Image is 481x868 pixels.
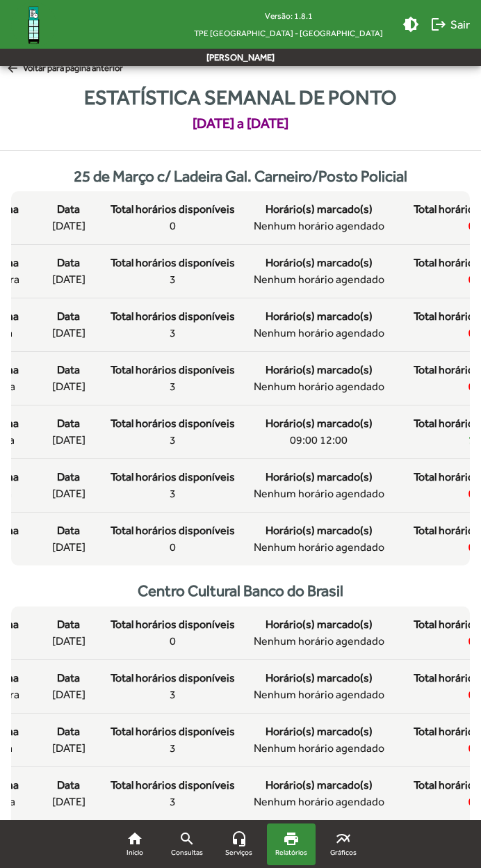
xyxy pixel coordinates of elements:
span: Nenhum horário agendado [254,485,384,502]
span: 3 [170,740,176,757]
span: Data [57,255,80,271]
span: 0 [468,794,475,810]
span: Nenhum horário agendado [254,740,384,757]
span: [DATE] [52,485,85,502]
span: Data [57,201,80,218]
span: 0 [468,218,475,234]
span: Horário(s) marcado(s) [266,255,373,271]
span: [DATE] [52,218,85,234]
span: Nenhum horário agendado [254,271,384,288]
button: Sair [425,12,475,37]
a: Consultas [163,823,211,865]
span: Nenhum horário agendado [254,686,384,703]
span: Total horários disponíveis [111,255,235,271]
span: 0 [468,686,475,703]
span: Horário(s) marcado(s) [266,616,373,633]
span: Total horários disponíveis [111,723,235,740]
span: Estatística semanal de ponto [84,82,397,113]
span: 0 [468,325,475,341]
span: [DATE] [52,271,85,288]
span: Total horários disponíveis [111,670,235,686]
mat-icon: brightness_medium [402,16,419,33]
a: Gráficos [319,823,368,865]
span: 09:00 12:00 [290,432,348,449]
span: Horário(s) marcado(s) [266,308,373,325]
span: Horário(s) marcado(s) [266,469,373,485]
span: Nenhum horário agendado [254,325,384,341]
mat-icon: multiline_chart [335,830,352,847]
span: 0 [468,539,475,556]
span: Serviços [225,847,252,858]
div: Versão: 1.8.1 [183,7,394,24]
img: Logo [11,2,56,47]
mat-icon: headset_mic [231,830,247,847]
span: 3 [170,794,176,810]
span: [DATE] [52,794,85,810]
span: 3 [170,686,176,703]
span: Sair [430,12,470,37]
a: Início [111,823,159,865]
span: Nenhum horário agendado [254,378,384,395]
span: Horário(s) marcado(s) [266,415,373,432]
span: Gráficos [330,847,357,858]
span: Nenhum horário agendado [254,633,384,650]
span: Data [57,616,80,633]
mat-icon: print [283,830,300,847]
span: Data [57,308,80,325]
mat-icon: home [127,830,143,847]
span: 0 [170,218,176,234]
span: 3 [170,378,176,395]
span: [DATE] [52,740,85,757]
span: Total horários disponíveis [111,201,235,218]
span: 0 [170,539,176,556]
span: Data [57,415,80,432]
span: Horário(s) marcado(s) [266,723,373,740]
span: 3 [170,271,176,288]
span: Consultas [171,847,203,858]
span: 1 [468,432,475,449]
mat-icon: logout [430,16,447,33]
span: Data [57,469,80,485]
span: Início [127,847,143,858]
span: Nenhum horário agendado [254,794,384,810]
strong: [DATE] a [DATE] [193,113,288,134]
span: [DATE] [52,432,85,449]
span: [DATE] [52,325,85,341]
mat-icon: arrow_back [6,61,23,77]
span: Data [57,670,80,686]
span: Horário(s) marcado(s) [266,777,373,794]
span: 0 [468,271,475,288]
span: Data [57,362,80,378]
strong: Centro Cultural Banco do Brasil [138,582,343,600]
span: 0 [170,633,176,650]
strong: 25 de Março c/ Ladeira Gal. Carneiro/Posto Policial [74,168,407,185]
span: Total horários disponíveis [111,522,235,539]
span: [DATE] [52,686,85,703]
span: Total horários disponíveis [111,362,235,378]
span: Voltar para página anterior [6,61,123,77]
span: Total horários disponíveis [111,616,235,633]
span: [DATE] [52,378,85,395]
span: Data [57,522,80,539]
span: Data [57,723,80,740]
span: Total horários disponíveis [111,415,235,432]
span: 0 [468,633,475,650]
span: Horário(s) marcado(s) [266,362,373,378]
span: Total horários disponíveis [111,308,235,325]
span: 0 [468,740,475,757]
span: Nenhum horário agendado [254,539,384,556]
span: 0 [468,378,475,395]
span: 3 [170,485,176,502]
span: 3 [170,325,176,341]
span: Total horários disponíveis [111,469,235,485]
span: Horário(s) marcado(s) [266,522,373,539]
span: 0 [468,485,475,502]
span: TPE [GEOGRAPHIC_DATA] - [GEOGRAPHIC_DATA] [183,24,394,42]
span: Horário(s) marcado(s) [266,670,373,686]
span: Nenhum horário agendado [254,218,384,234]
a: Serviços [215,823,263,865]
span: Horário(s) marcado(s) [266,201,373,218]
span: Data [57,777,80,794]
span: [DATE] [52,539,85,556]
span: [DATE] [52,633,85,650]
